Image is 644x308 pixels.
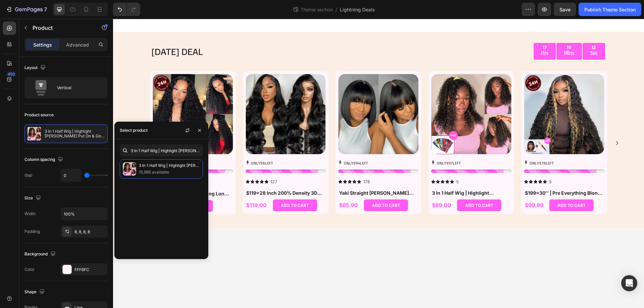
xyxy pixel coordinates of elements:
span: 997 [333,142,340,147]
button: ADD TO CART [63,181,100,193]
button: 7 [3,3,50,16]
button: ADD TO CART [251,181,295,192]
div: Column spacing [24,155,64,164]
div: Color [24,266,35,272]
div: Layout [24,63,47,72]
input: Search in Settings & Advanced [120,144,203,157]
div: Background [24,250,57,259]
div: 8, 8, 8, 8 [74,229,106,235]
p: 3 In 1 Half Wig | Highlight [PERSON_NAME] Put On & Go Half Wig Flip Over Invisi Drawstring Wig Fl... [45,129,105,138]
img: product feature img [28,127,41,140]
span: Theme section [299,6,334,13]
div: 450 [6,71,16,77]
div: $119.00 [132,182,154,191]
div: Width [24,211,36,217]
button: ADD TO CART [344,181,388,192]
span: 96 [147,142,152,147]
a: 3 In 1 Half Wig | Highlight Brown Jerry Curly Put On & Go Half Wig Flip Over Invisi Drawstring Wi... [318,55,398,135]
span: 60 [54,142,59,147]
div: $99.99 [411,182,431,191]
p: ONLY LEFT [231,141,255,148]
input: Auto [61,169,81,181]
p: 5 [343,160,346,166]
div: 17 [428,26,435,32]
a: $119=28 Inch 200% Density 3D Bouncy Body Wave Human Hair Transparent Lace Front Wig Flash Sale [132,55,213,135]
a: Yaki Straight Short Bob Wig With Bangs 2x4 Lace Wig Wear Go Glueless Black Flash Sale-Amanda Hair [225,55,306,135]
div: Select product [120,127,148,133]
p: ONLY LEFT [324,141,348,148]
div: Undo/Redo [113,3,140,16]
button: Carousel Back Arrow [22,119,33,130]
p: Hrs [428,29,435,39]
div: FFF6FC [74,267,106,273]
h1: $119=28 Inch 200% Density 3D Bouncy Body Wave Human Hair Transparent Lace Front Wig Flash Sale [132,171,213,178]
span: Save [559,7,571,12]
div: ADD TO CART [259,184,287,189]
h1: $199=30'' | Pre Everything Long Curly Hair 13x4 Lace Frontal Wig Thick Curly Hair Glueless Wigs F... [40,171,120,179]
p: 5 [436,160,439,166]
p: 15,965 available [139,169,200,176]
button: Save [554,3,576,16]
div: Size [24,194,42,203]
div: 10 [451,26,462,32]
span: 994 [240,142,247,147]
div: Vertical [57,80,98,96]
div: Gap [24,172,32,178]
p: Settings [33,41,52,48]
div: ADD TO CART [444,184,473,189]
div: $77.98 [40,183,58,191]
button: ADD TO CART [436,181,481,192]
p: ONLY LEFT [138,141,160,148]
div: Open Intercom Messenger [621,275,637,291]
p: 127 [157,160,164,166]
p: 178 [250,160,257,166]
p: Advanced [66,41,89,48]
h1: $199=30'' | Pre Everything Blonde Highlights Luxurious Deep Curly Wave Glueless 13x4 Put On & Go ... [411,171,491,178]
button: ADD TO CART [160,181,204,192]
p: Mins [451,29,462,39]
p: ONLY LEFT [45,141,67,148]
p: 7 [44,5,47,13]
div: ADD TO CART [352,184,380,189]
p: Sec [477,29,485,39]
a: $199=30'' | Pre Everything Long Curly Hair 13x4 Lace Frontal Wig Thick Curly Hair Glueless Wigs F... [40,55,120,135]
div: Shape [24,288,46,297]
div: 12 [477,26,485,32]
div: ADD TO CART [67,185,96,190]
input: Auto [61,208,107,220]
div: $65.90 [225,182,246,191]
img: collections [123,162,136,176]
h1: 3 In 1 Half Wig | Highlight [PERSON_NAME] Put On & Go Half Wig Flip Over Invisi Drawstring Wig Fl... [318,171,398,178]
button: Carousel Next Arrow [499,119,509,130]
div: Padding [24,229,40,235]
div: $89.00 [318,182,339,191]
p: ONLY LEFT [417,141,441,148]
span: 978 [426,142,433,147]
div: Publish Theme Section [584,6,636,13]
button: Publish Theme Section [579,3,641,16]
div: Product source [24,112,54,118]
div: ADD TO CART [168,184,196,189]
span: / [335,6,337,13]
span: Lightning Deals [340,6,375,13]
p: 3 In 1 Half Wig | Highlight [PERSON_NAME] Put On & Go Half Wig Flip Over Invisi Drawstring Wig Fl... [139,162,200,169]
h1: Yaki Straight [PERSON_NAME] With Bangs 2x4 Lace Wig Wear Go Glueless Black Flash Sale-[PERSON_NAM... [225,171,306,178]
iframe: Design area [113,19,644,308]
p: 26 [64,160,70,166]
p: Product [33,24,90,32]
a: $199=30'' | Pre Everything Blonde Highlights Luxurious Deep Curly Wave Glueless 13x4 Put On & Go ... [411,55,491,135]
